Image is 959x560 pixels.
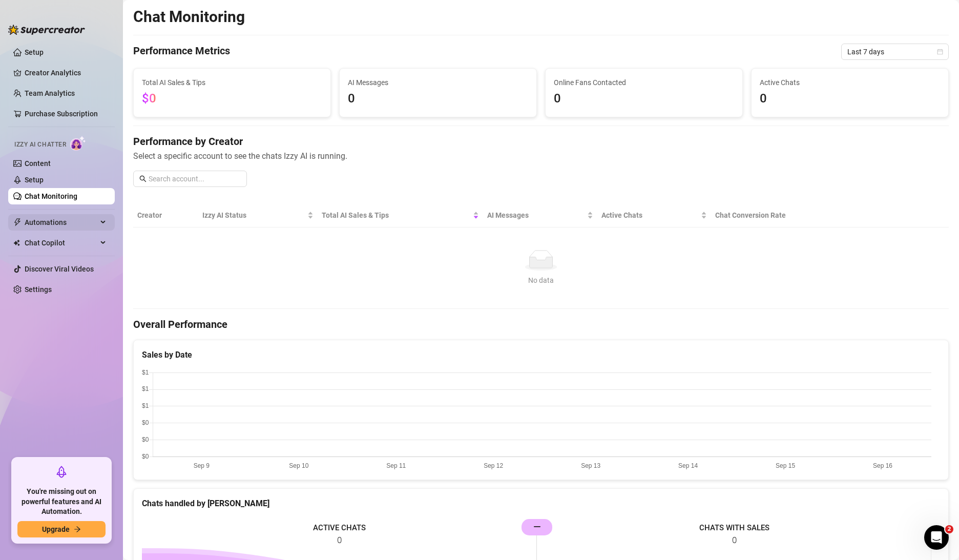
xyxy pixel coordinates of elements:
[17,521,106,537] button: Upgradearrow-right
[142,497,940,510] div: Chats handled by [PERSON_NAME]
[198,203,318,227] th: Izzy AI Status
[483,203,598,227] th: AI Messages
[25,159,51,168] a: Content
[142,348,940,361] div: Sales by Date
[139,175,147,182] span: search
[142,77,322,88] span: Total AI Sales & Tips
[25,176,44,184] a: Setup
[70,136,86,151] img: AI Chatter
[13,218,22,226] span: thunderbolt
[133,150,949,162] span: Select a specific account to see the chats Izzy AI is running.
[17,487,106,517] span: You're missing out on powerful features and AI Automation.
[25,235,97,251] span: Chat Copilot
[760,77,940,88] span: Active Chats
[13,239,20,246] img: Chat Copilot
[487,210,586,221] span: AI Messages
[14,140,66,150] span: Izzy AI Chatter
[141,275,941,286] div: No data
[133,44,230,60] h4: Performance Metrics
[149,173,241,184] input: Search account...
[937,49,943,55] span: calendar
[711,203,867,227] th: Chat Conversion Rate
[924,525,949,550] iframe: Intercom live chat
[42,525,70,533] span: Upgrade
[8,25,85,35] img: logo-BBDzfeDw.svg
[322,210,471,221] span: Total AI Sales & Tips
[55,466,68,478] span: rocket
[760,89,940,109] span: 0
[601,210,699,221] span: Active Chats
[25,89,75,97] a: Team Analytics
[348,89,528,109] span: 0
[318,203,483,227] th: Total AI Sales & Tips
[847,44,943,59] span: Last 7 days
[554,89,734,109] span: 0
[202,210,306,221] span: Izzy AI Status
[133,134,949,149] h4: Performance by Creator
[133,203,198,227] th: Creator
[133,317,949,331] h4: Overall Performance
[25,285,52,294] a: Settings
[133,7,245,27] h2: Chat Monitoring
[25,214,97,231] span: Automations
[25,65,107,81] a: Creator Analytics
[554,77,734,88] span: Online Fans Contacted
[142,91,156,106] span: $0
[597,203,711,227] th: Active Chats
[74,526,81,533] span: arrow-right
[25,48,44,56] a: Setup
[25,265,94,273] a: Discover Viral Videos
[25,106,107,122] a: Purchase Subscription
[348,77,528,88] span: AI Messages
[945,525,953,533] span: 2
[25,192,77,200] a: Chat Monitoring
